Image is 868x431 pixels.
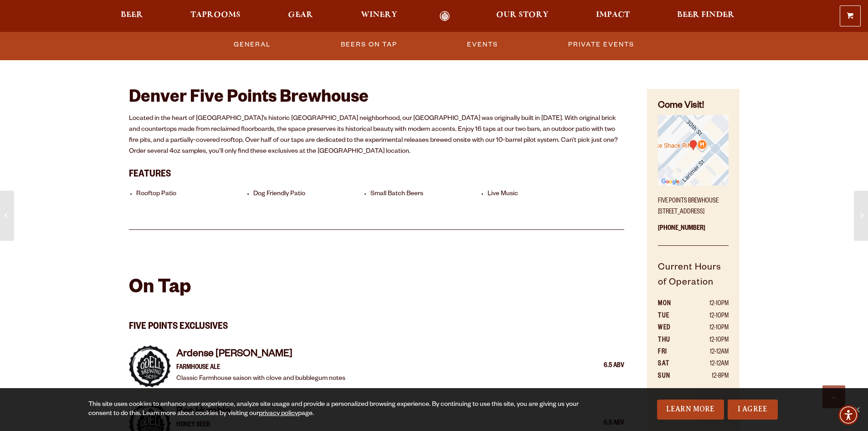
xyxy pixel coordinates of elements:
p: Five Points Brewhouse [STREET_ADDRESS] [658,191,728,218]
a: Our Story [490,11,555,21]
td: 12-10pm [687,298,729,310]
a: privacy policy [259,410,298,418]
td: 12-12am [687,358,729,370]
a: Learn More [657,400,724,420]
span: Beer Finder [677,11,734,19]
a: Impact [590,11,636,21]
span: Taprooms [190,11,241,19]
span: Impact [596,11,630,19]
p: Classic Farmhouse saison with clove and bubblegum notes [176,374,345,384]
span: Gear [288,11,313,19]
th: TUE [658,311,687,322]
td: 12-10pm [687,322,729,334]
h2: Denver Five Points Brewhouse [129,89,625,109]
a: Beer Finder [671,11,740,21]
img: Item Thumbnail [129,345,171,387]
a: Odell Home [428,11,462,21]
a: Scroll to top [822,385,845,408]
li: Dog Friendly Patio [253,190,366,199]
td: 12-10pm [687,311,729,322]
a: Find on Google Maps (opens in a new window) [658,115,728,191]
span: Beer [121,11,143,19]
div: Accessibility Menu [838,405,858,425]
td: 12-12am [687,347,729,358]
h3: Features [129,164,625,183]
p: Located in the heart of [GEOGRAPHIC_DATA]’s historic [GEOGRAPHIC_DATA] neighborhood, our [GEOGRAP... [129,114,625,157]
td: 12-8pm [687,371,729,383]
a: Beer [115,11,149,21]
th: SAT [658,358,687,370]
span: Our Story [496,11,549,19]
img: Small thumbnail of location on map [658,115,728,185]
li: Live Music [488,190,600,199]
th: MON [658,298,687,310]
li: Small Batch Beers [370,190,483,199]
th: WED [658,322,687,334]
span: Winery [361,11,397,19]
li: Rooftop Patio [136,190,249,199]
p: Farmhouse Ale [176,363,345,374]
h4: Come Visit! [658,100,728,113]
a: Beers on Tap [337,34,401,55]
h4: Ardense [PERSON_NAME] [176,348,345,363]
h3: Five Points Exclusives [129,309,625,335]
h5: Current Hours of Operation [658,261,728,299]
a: Events [463,34,502,55]
h2: On Tap [129,278,191,300]
div: 6.5 ABV [579,360,624,372]
div: This site uses cookies to enhance user experience, analyze site usage and provide a personalized ... [88,400,582,419]
a: Taprooms [185,11,247,21]
p: [PHONE_NUMBER] [658,218,728,246]
a: Winery [355,11,403,21]
a: General [230,34,274,55]
a: Private Events [565,34,638,55]
th: SUN [658,371,687,383]
a: Gear [282,11,319,21]
th: FRI [658,347,687,358]
td: 12-10pm [687,335,729,347]
th: THU [658,335,687,347]
a: I Agree [728,400,778,420]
